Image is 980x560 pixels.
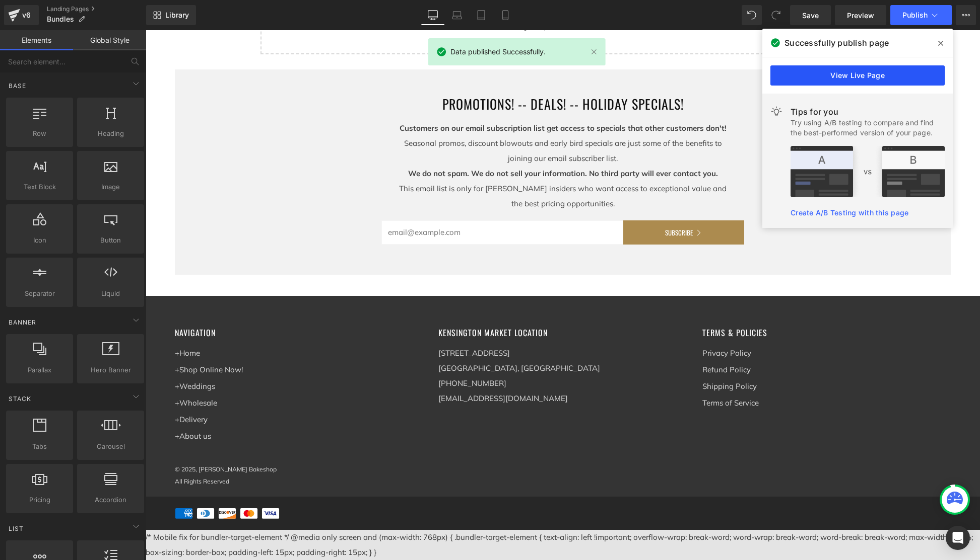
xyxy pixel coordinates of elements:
a: Mobile [493,5,517,25]
span: Carousel [80,441,141,452]
span: Base [8,81,27,91]
a: Desktop [421,5,445,25]
span: Parallax [9,365,70,375]
div: v6 [20,9,33,22]
div: Try using A/B testing to compare and find the best-performed version of your page. [791,118,945,138]
a: New Library [146,5,196,25]
a: Terms of Service [557,368,613,377]
span: Separator [9,288,70,299]
a: Global Style [73,30,146,50]
span: Banner [8,317,37,327]
a: View Live Page [770,65,945,86]
button: Publish [890,5,952,25]
span: © 2025, [PERSON_NAME] Bakeshop [29,433,805,445]
p: [STREET_ADDRESS] [GEOGRAPHIC_DATA], [GEOGRAPHIC_DATA] [PHONE_NUMBER] [EMAIL_ADDRESS][DOMAIN_NAME] [293,315,541,376]
div: Tips for you [791,106,945,118]
span: Pricing [9,495,70,505]
button: Redo [766,5,786,25]
span: Liquid [80,288,141,299]
button: Undo [742,5,762,25]
span: Accordion [80,495,141,505]
a: Shipping Policy [557,351,611,361]
h2: PROMOTIONS! -- DEALS! -- HOLIDAY SPECIALS! [251,63,583,85]
button: Subscribe [478,190,599,214]
h4: Terms & Policies [557,296,805,309]
span: Text Block [9,182,70,192]
a: +Weddings [29,351,70,361]
h4: Kensington Market Location [293,296,541,309]
span: Stack [8,394,32,404]
img: light.svg [770,106,782,118]
strong: We do not spam. We do not sell your information. No third party will ever contact you. [263,138,572,148]
span: Bundles [47,15,74,23]
span: Successfully publish page [785,37,889,49]
span: Library [165,11,189,20]
span: Heading [80,128,141,139]
a: Tablet [469,5,493,25]
a: All Rights Reserved [29,447,84,455]
strong: Customers on our email subscription list get access to specials that other customers don't! [254,93,581,103]
button: More [956,5,976,25]
a: Create A/B Testing with this page [791,208,908,217]
a: Refund Policy [557,335,605,344]
a: +Shop Online Now! [29,335,97,344]
h4: Navigation [29,296,278,309]
a: +Delivery [29,384,62,394]
span: Button [80,235,141,246]
a: Privacy Policy [557,318,606,328]
span: Data published Successfully. [450,46,546,57]
span: Icon [9,235,70,246]
a: v6 [4,5,39,25]
span: Preview [847,10,874,21]
a: Preview [835,5,886,25]
a: +Wholesale [29,368,72,377]
span: List [8,524,25,533]
div: Open Intercom Messenger [946,526,970,550]
p: Seasonal promos, discount blowouts and early bird specials are just some of the benefits to joini... [251,91,583,181]
span: Tabs [9,441,70,452]
img: tip.png [791,146,945,197]
span: Hero Banner [80,365,141,375]
a: +Home [29,318,54,328]
a: +About us [29,401,66,411]
span: Row [9,128,70,139]
a: Laptop [445,5,469,25]
a: Landing Pages [47,5,146,13]
span: Save [802,10,819,21]
span: Image [80,182,141,192]
input: email@example.com [236,190,478,214]
span: Publish [902,11,928,19]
